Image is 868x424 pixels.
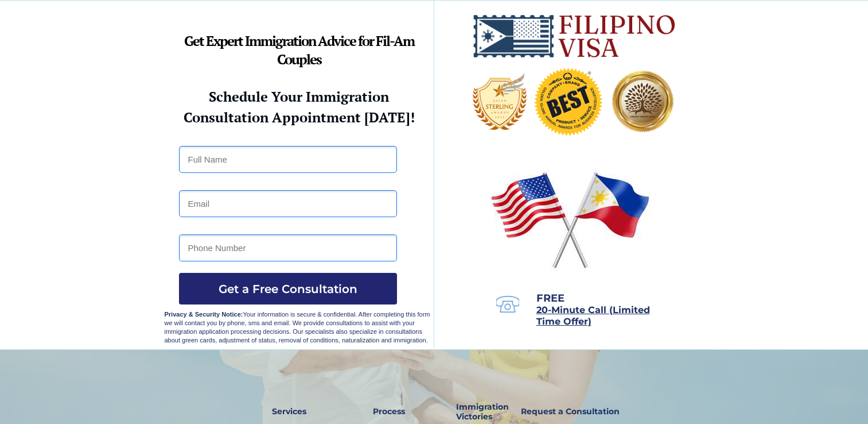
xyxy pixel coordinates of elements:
strong: Consultation Appointment [DATE]! [184,108,415,126]
strong: Privacy & Security Notice: [165,311,243,318]
span: 20-Minute Call (Limited Time Offer) [536,304,650,327]
strong: Get Expert Immigration Advice for Fil-Am Couples [184,32,414,68]
strong: Process [373,406,405,417]
span: Get a Free Consultation [179,282,397,296]
a: 20-Minute Call (Limited Time Offer) [536,306,650,326]
strong: Services [272,406,306,417]
span: Your information is secure & confidential. After completing this form we will contact you by phon... [165,311,430,344]
input: Phone Number [179,234,397,261]
strong: Immigration Victories [456,402,509,422]
button: Get a Free Consultation [179,273,397,304]
input: Full Name [179,146,397,173]
span: FREE [536,292,565,304]
strong: Schedule Your Immigration [209,87,389,106]
input: Email [179,190,397,217]
strong: Request a Consultation [521,406,620,417]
